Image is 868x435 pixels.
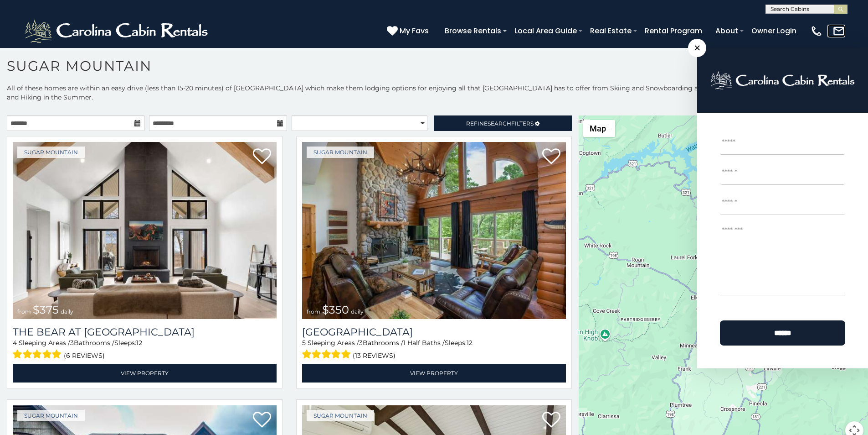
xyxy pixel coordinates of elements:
a: My Favs [387,25,431,37]
a: Browse Rentals [440,23,506,39]
span: daily [61,308,73,315]
span: daily [351,308,364,315]
span: Map [590,124,606,133]
a: About [711,23,743,39]
img: phone-regular-white.png [810,25,823,37]
span: (13 reviews) [353,350,395,362]
button: Change map style [583,120,615,137]
span: from [17,308,31,315]
a: Add to favorites [542,147,560,167]
a: Grouse Moor Lodge from $350 daily [302,142,566,319]
img: mail-regular-white.png [832,25,845,37]
span: 4 [13,339,17,347]
span: My Favs [400,25,429,37]
span: × [688,39,706,57]
span: 3 [359,339,363,347]
span: (6 reviews) [64,350,105,362]
img: White-1-2.png [23,17,212,45]
a: Rental Program [640,23,707,39]
span: Refine Filters [466,120,534,127]
a: Sugar Mountain [17,410,85,421]
a: [GEOGRAPHIC_DATA] [302,326,566,338]
span: Search [488,120,511,127]
a: Local Area Guide [510,23,581,39]
a: Add to favorites [253,411,271,430]
a: RefineSearchFilters [434,115,571,131]
h3: Grouse Moor Lodge [302,326,566,338]
a: View Property [302,364,566,383]
span: from [307,308,320,315]
div: Sleeping Areas / Bathrooms / Sleeps: [13,338,277,362]
span: $350 [322,303,349,316]
a: View Property [13,364,277,383]
a: The Bear At [GEOGRAPHIC_DATA] [13,326,277,338]
span: 5 [302,339,306,347]
img: logo [710,71,855,90]
a: Sugar Mountain [17,147,85,158]
span: 12 [467,339,473,347]
span: 1 Half Baths / [403,339,445,347]
img: The Bear At Sugar Mountain [13,142,277,319]
div: Sleeping Areas / Bathrooms / Sleeps: [302,338,566,362]
a: Add to favorites [253,147,271,167]
span: $375 [33,303,59,316]
a: The Bear At Sugar Mountain from $375 daily [13,142,277,319]
a: Real Estate [586,23,636,39]
span: 12 [136,339,142,347]
a: Owner Login [747,23,801,39]
img: Grouse Moor Lodge [302,142,566,319]
a: Sugar Mountain [307,410,374,421]
span: 3 [70,339,74,347]
a: Sugar Mountain [307,147,374,158]
h3: The Bear At Sugar Mountain [13,326,277,338]
a: Add to favorites [542,411,560,430]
